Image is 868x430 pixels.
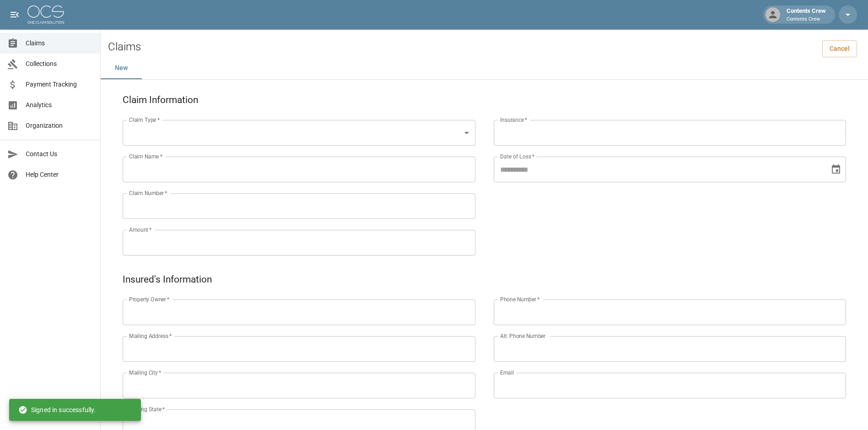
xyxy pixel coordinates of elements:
label: Email [500,369,514,376]
p: Contents Crew [787,16,826,23]
span: Analytics [26,100,93,110]
label: Amount [129,226,152,234]
span: Organization [26,121,93,131]
button: open drawer [5,5,24,24]
div: Signed in successfully. [18,402,96,418]
label: Mailing State [129,405,165,413]
button: Choose date [827,160,845,179]
div: Contents Crew [783,6,830,23]
span: Collections [26,59,93,69]
div: dynamic tabs [101,57,868,79]
label: Mailing Address [129,332,172,340]
span: Claims [26,38,93,48]
span: Help Center [26,170,93,180]
span: Payment Tracking [26,80,93,89]
img: ocs-logo-white-transparent.png [27,5,64,24]
label: Claim Number [129,189,167,197]
button: New [101,57,142,79]
label: Claim Name [129,152,162,160]
label: Insurance [500,116,527,124]
a: Cancel [822,40,857,57]
label: Property Owner [129,295,170,303]
label: Phone Number [500,295,539,303]
label: Date of Loss [500,152,534,160]
span: Contact Us [26,149,93,159]
h2: Claims [108,40,141,54]
label: Alt. Phone Number [500,332,545,340]
label: Claim Type [129,116,160,124]
label: Mailing City [129,369,162,376]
